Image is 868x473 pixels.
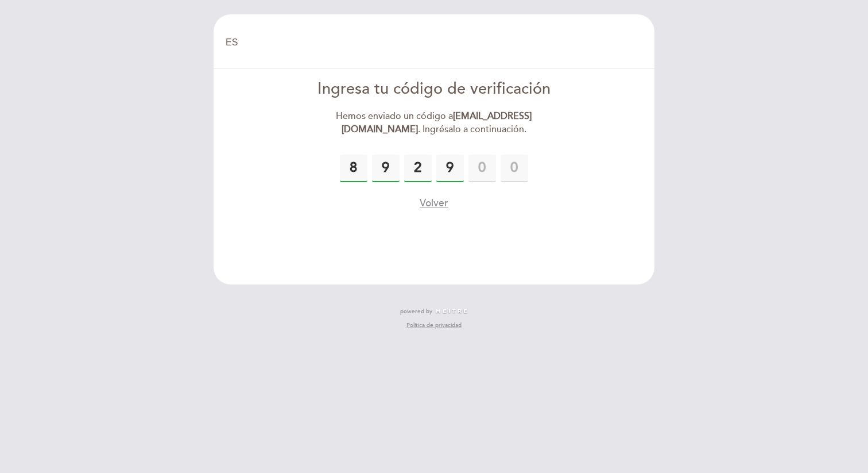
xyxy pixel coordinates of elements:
img: MEITRE [435,309,468,314]
span: powered by [400,307,432,316]
input: 0 [372,155,400,182]
input: 0 [468,155,496,182]
input: 0 [501,155,528,182]
input: 0 [404,155,432,182]
a: powered by [400,307,468,316]
a: Política de privacidad [406,321,462,329]
input: 0 [436,155,464,182]
button: Volver [420,196,448,210]
input: 0 [340,155,367,182]
div: Hemos enviado un código a . Ingrésalo a continuación. [303,110,566,136]
div: Ingresa tu código de verificación [303,78,566,101]
strong: [EMAIL_ADDRESS][DOMAIN_NAME] [342,110,532,135]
